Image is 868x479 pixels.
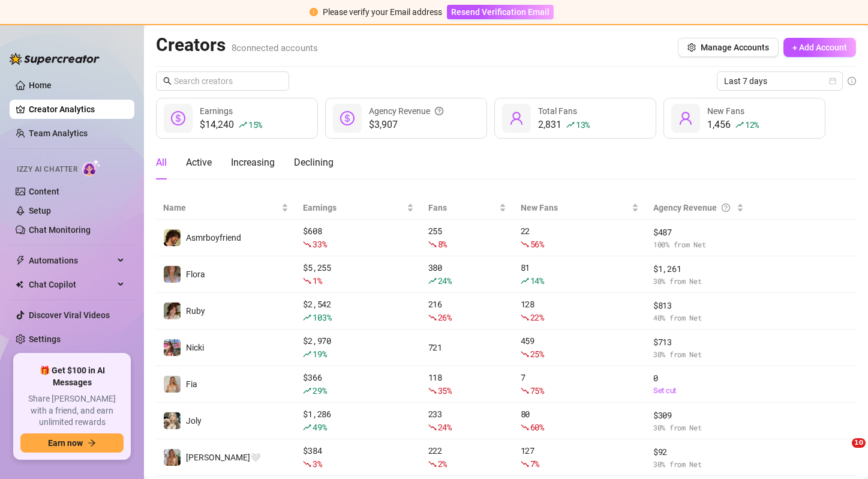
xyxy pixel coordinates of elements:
[323,5,442,19] div: Please verify your Email address
[521,423,529,432] span: fall
[303,350,311,358] span: rise
[303,423,311,432] span: rise
[521,350,529,358] span: fall
[428,277,437,285] span: rise
[653,276,744,287] span: 30 % from Net
[745,119,759,130] span: 12 %
[530,458,539,469] span: 7 %
[303,460,311,468] span: fall
[521,277,529,285] span: rise
[653,459,744,470] span: 30 % from Net
[653,409,744,422] span: $ 309
[164,449,181,466] img: Pam🤍
[530,312,544,323] span: 22 %
[369,118,443,132] span: $3,907
[231,155,275,170] div: Increasing
[29,225,91,235] a: Chat Monitoring
[29,100,125,119] a: Creator Analytics
[438,421,452,433] span: 24 %
[186,379,197,389] span: Fia
[156,34,318,56] h2: Creators
[513,196,646,220] th: New Fans
[428,201,497,214] span: Fans
[653,336,744,349] span: $ 713
[653,201,734,214] div: Agency Revenue
[200,106,233,116] span: Earnings
[428,298,506,324] div: 216
[248,119,262,130] span: 15 %
[20,365,124,388] span: 🎁 Get $100 in AI Messages
[438,312,452,323] span: 26 %
[530,385,544,396] span: 75 %
[722,201,730,214] span: question-circle
[310,8,318,16] span: exclamation-circle
[428,444,506,471] div: 222
[848,77,856,85] span: info-circle
[678,38,779,57] button: Manage Accounts
[303,240,311,249] span: fall
[653,239,744,250] span: 100 % from Net
[687,43,696,52] span: setting
[163,201,279,214] span: Name
[29,275,114,294] span: Chat Copilot
[29,187,59,196] a: Content
[20,393,124,429] span: Share [PERSON_NAME] with a friend, and earn unlimited rewards
[653,226,744,239] span: $ 487
[576,119,590,130] span: 13 %
[438,385,452,396] span: 35 %
[521,444,639,471] div: 127
[707,106,744,116] span: New Fans
[164,376,181,393] img: Fia
[186,416,202,426] span: Joly
[296,196,421,220] th: Earnings
[164,266,181,283] img: Flora
[521,261,639,288] div: 81
[428,408,506,434] div: 233
[653,385,744,397] a: Set cut
[82,159,101,176] img: AI Chatter
[313,458,322,469] span: 3 %
[428,313,437,322] span: fall
[438,275,452,286] span: 24 %
[509,111,524,125] span: user
[303,334,413,361] div: $ 2,970
[538,106,577,116] span: Total Fans
[653,349,744,360] span: 30 % from Net
[428,371,506,397] div: 118
[171,111,185,125] span: dollar-circle
[10,53,100,65] img: logo-BBDzfeDw.svg
[792,43,847,52] span: + Add Account
[428,224,506,251] div: 255
[530,275,544,286] span: 14 %
[313,238,326,250] span: 33 %
[653,262,744,276] span: $ 1,261
[303,313,311,322] span: rise
[29,80,52,90] a: Home
[313,421,326,433] span: 49 %
[303,408,413,434] div: $ 1,286
[521,201,629,214] span: New Fans
[653,299,744,312] span: $ 813
[164,412,181,429] img: Joly
[303,444,413,471] div: $ 384
[707,118,759,132] div: 1,456
[678,111,693,125] span: user
[164,229,181,246] img: Asmrboyfriend
[521,334,639,361] div: 459
[428,387,437,395] span: fall
[303,224,413,251] div: $ 608
[186,233,241,243] span: Asmrboyfriend
[421,196,513,220] th: Fans
[186,453,260,462] span: [PERSON_NAME]🤍
[783,38,856,57] button: + Add Account
[829,77,836,85] span: calendar
[313,385,326,396] span: 29 %
[156,155,167,170] div: All
[232,43,318,53] span: 8 connected accounts
[428,240,437,249] span: fall
[701,43,769,52] span: Manage Accounts
[163,77,172,85] span: search
[303,277,311,285] span: fall
[447,5,554,19] button: Resend Verification Email
[313,312,331,323] span: 103 %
